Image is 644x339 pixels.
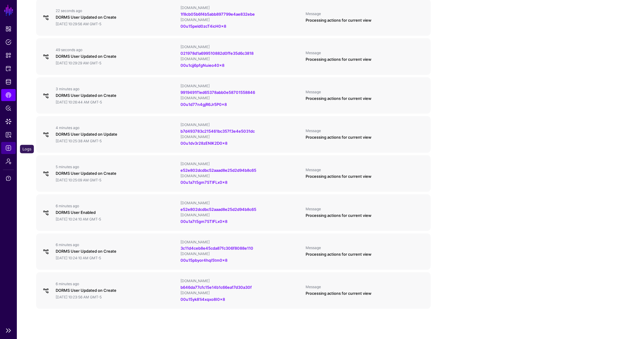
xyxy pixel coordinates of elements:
div: [DATE] 10:24:10 AM GMT-5 [56,256,176,260]
div: Message [306,51,426,55]
div: Message [306,285,426,289]
span: Protected Systems [5,66,11,72]
a: b646da77cfc15e14b1c66ea17d30a30f [180,285,252,290]
a: e52e802dcdbc52aaad8e25d2d94b8c65 [180,168,256,173]
a: 00u1a7t5gm7STlFLx0x8 [180,180,227,185]
div: [DATE] 10:23:56 AM GMT-5 [56,295,176,300]
a: CAEP Hub [1,89,16,101]
div: [DOMAIN_NAME] [180,134,300,139]
a: Identity Data Fabric [1,76,16,88]
span: CAEP Hub [5,92,11,98]
div: [DOMAIN_NAME] [180,57,300,61]
a: Logs [1,142,16,154]
div: DORMS User Updated on Create [56,171,176,177]
div: [DOMAIN_NAME] [180,201,300,205]
div: [DOMAIN_NAME] [180,174,300,178]
a: Policy Lens [1,102,16,114]
span: Identity Data Fabric [5,79,11,85]
span: Support [5,175,11,181]
div: Message [306,128,426,133]
a: 00u15peld0zcT4icH0x8 [180,24,226,29]
a: 00u1cjj6pfgNuieo40x8 [180,63,224,68]
div: Message [306,207,426,211]
div: [DOMAIN_NAME] [180,84,300,88]
div: Processing actions for current view [306,57,426,63]
div: Message [306,90,426,94]
span: Logs [5,145,11,151]
a: 1f8cb05b6f4b5abb897799e4ae832ebe [180,12,255,17]
span: Snippets [5,52,11,58]
a: e52e802dcdbc52aaad8e25d2d94b8c65 [180,207,256,212]
div: [DOMAIN_NAME] [180,5,300,10]
div: [DATE] 10:29:56 AM GMT-5 [56,22,176,26]
div: [DOMAIN_NAME] [180,240,300,245]
div: DORMS User Updated on Update [56,131,176,137]
div: DORMS User Updated on Create [56,288,176,294]
div: 3 minutes ago [56,87,176,91]
div: 6 minutes ago [56,282,176,286]
a: Reports [1,129,16,141]
div: Message [306,11,426,16]
div: Logs [20,145,34,153]
div: Processing actions for current view [306,96,426,102]
a: 3c11d4ceb8e45cda87fc306f8088e110 [180,246,253,251]
a: Protected Systems [1,63,16,75]
a: Data Lens [1,116,16,128]
div: Processing actions for current view [306,174,426,180]
div: [DOMAIN_NAME] [180,291,300,295]
a: 00u15pbyor4hqI5tm0x8 [180,258,227,263]
div: [DOMAIN_NAME] [180,251,300,256]
div: DORMS User Updated on Create [56,14,176,20]
div: [DATE] 10:26:44 AM GMT-5 [56,100,176,105]
a: Snippets [1,49,16,61]
div: 6 minutes ago [56,204,176,208]
span: Policies [5,39,11,45]
a: 9919491f1ed65378abb0e58701558846 [180,90,255,95]
div: DORMS User Enabled [56,210,176,216]
a: Policies [1,36,16,48]
div: [DATE] 10:25:09 AM GMT-5 [56,178,176,183]
div: [DATE] 10:29:29 AM GMT-5 [56,61,176,66]
div: DORMS User Updated on Create [56,93,176,99]
div: 22 seconds ago [56,8,176,13]
a: Dashboard [1,23,16,35]
span: Data Lens [5,119,11,125]
a: 00u15yk81i4xqxo8I0x8 [180,297,225,302]
div: [DOMAIN_NAME] [180,96,300,100]
div: 5 minutes ago [56,165,176,169]
div: [DOMAIN_NAME] [180,279,300,283]
span: Admin [5,158,11,164]
div: [DOMAIN_NAME] [180,162,300,166]
div: [DOMAIN_NAME] [180,213,300,217]
span: Policy Lens [5,105,11,111]
a: 021978d1a699510882d0ffe35d6c3818 [180,51,254,56]
div: Processing actions for current view [306,134,426,140]
div: Processing actions for current view [306,17,426,23]
div: [DOMAIN_NAME] [180,45,300,49]
div: [DOMAIN_NAME] [180,17,300,22]
div: [DOMAIN_NAME] [180,122,300,127]
div: [DATE] 10:25:38 AM GMT-5 [56,139,176,143]
div: Processing actions for current view [306,291,426,297]
div: 4 minutes ago [56,125,176,130]
a: 00u1d77n4gjR6Jr5P0x8 [180,102,227,107]
div: DORMS User Updated on Create [56,248,176,254]
span: Reports [5,132,11,138]
a: SGNL [4,4,14,17]
a: b7d493783c215461bc357f3e4e5031dc [180,129,255,134]
div: Message [306,245,426,250]
div: Processing actions for current view [306,251,426,257]
div: 6 minutes ago [56,242,176,247]
div: 49 seconds ago [56,48,176,52]
div: DORMS User Updated on Create [56,54,176,60]
div: Processing actions for current view [306,213,426,219]
div: Message [306,168,426,172]
a: 00u1a7t5gm7STlFLx0x8 [180,219,227,224]
a: Admin [1,155,16,167]
div: [DATE] 10:24:10 AM GMT-5 [56,217,176,222]
span: Dashboard [5,26,11,32]
a: 00u1dv3r28zENlK2D0x8 [180,141,227,146]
